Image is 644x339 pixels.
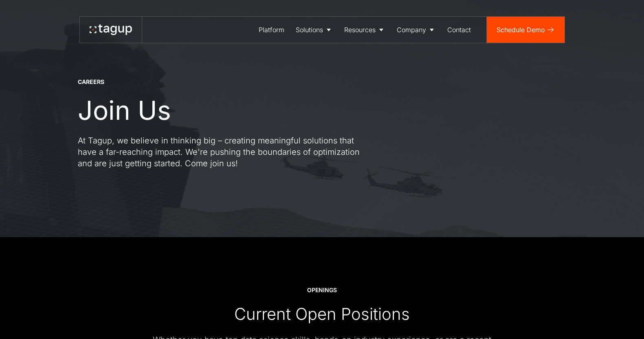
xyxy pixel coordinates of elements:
a: Company [391,17,442,43]
div: Company [397,25,426,35]
p: At Tagup, we believe in thinking big – creating meaningful solutions that have a far-reaching imp... [78,135,371,169]
a: Platform [253,17,290,43]
a: Schedule Demo [487,17,565,43]
div: Platform [259,25,284,35]
a: Resources [338,17,391,43]
h1: Join Us [78,96,171,125]
a: Solutions [290,17,338,43]
div: Contact [447,25,471,35]
div: Solutions [296,25,323,35]
a: Contact [442,17,477,43]
div: Resources [344,25,376,35]
div: Schedule Demo [497,25,545,35]
div: OPENINGS [307,286,337,294]
div: CAREERS [78,78,104,86]
div: Current Open Positions [234,304,410,324]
